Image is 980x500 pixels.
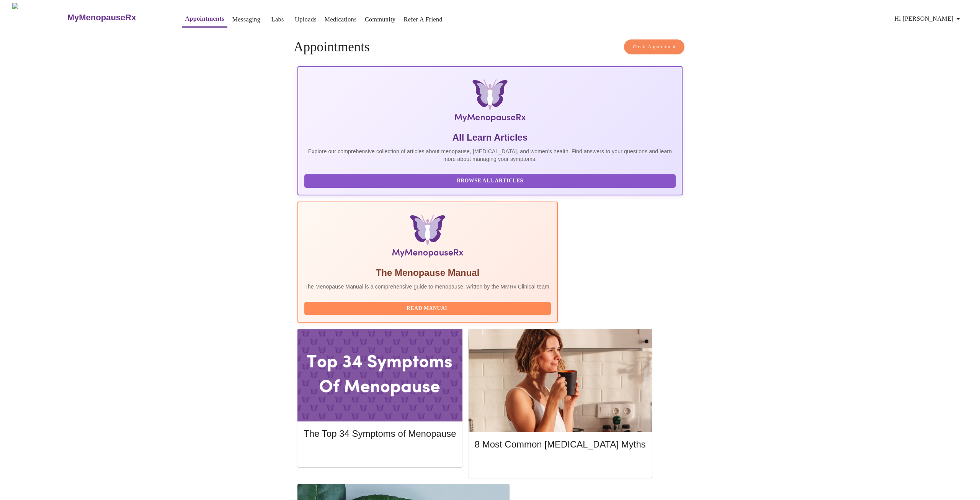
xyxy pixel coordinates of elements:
img: Menopause Manual [343,215,511,261]
span: Read Manual [312,304,543,313]
button: Hi [PERSON_NAME] [892,11,966,26]
h5: 8 Most Common [MEDICAL_DATA] Myths [475,438,646,451]
span: Hi [PERSON_NAME] [895,13,963,24]
h3: MyMenopauseRx [67,13,136,23]
h5: The Menopause Manual [304,267,551,279]
a: Labs [271,14,284,25]
p: Explore our comprehensive collection of articles about menopause, [MEDICAL_DATA], and women's hea... [304,148,676,163]
button: Create Appointment [624,39,684,54]
a: Messaging [232,14,260,25]
span: Read More [482,459,638,469]
span: Create Appointment [633,43,676,51]
h5: The Top 34 Symptoms of Menopause [304,428,456,440]
button: Community [362,12,399,27]
a: Read More [304,450,458,456]
button: Refer a Friend [401,12,446,27]
a: Read More [475,460,648,467]
span: Browse All Articles [312,176,668,186]
img: MyMenopauseRx Logo [12,3,66,32]
p: The Menopause Manual is a comprehensive guide to menopause, written by the MMRx Clinical team. [304,283,551,290]
a: Uploads [295,14,317,25]
img: MyMenopauseRx Logo [362,79,618,125]
button: Read More [304,447,456,461]
a: MyMenopauseRx [66,4,167,31]
button: Messaging [229,12,263,27]
h5: All Learn Articles [304,131,676,144]
button: Browse All Articles [304,174,676,188]
button: Uploads [292,12,320,27]
a: Community [365,14,396,25]
a: Appointments [185,13,224,24]
button: Read Manual [304,302,551,315]
a: Medications [325,14,357,25]
button: Read More [475,457,646,471]
a: Refer a Friend [404,14,443,25]
a: Browse All Articles [304,177,678,184]
a: Read Manual [304,305,553,311]
h4: Appointments [294,39,686,55]
button: Labs [265,12,290,27]
button: Medications [322,12,360,27]
span: Read More [311,449,448,459]
button: Appointments [182,11,227,28]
